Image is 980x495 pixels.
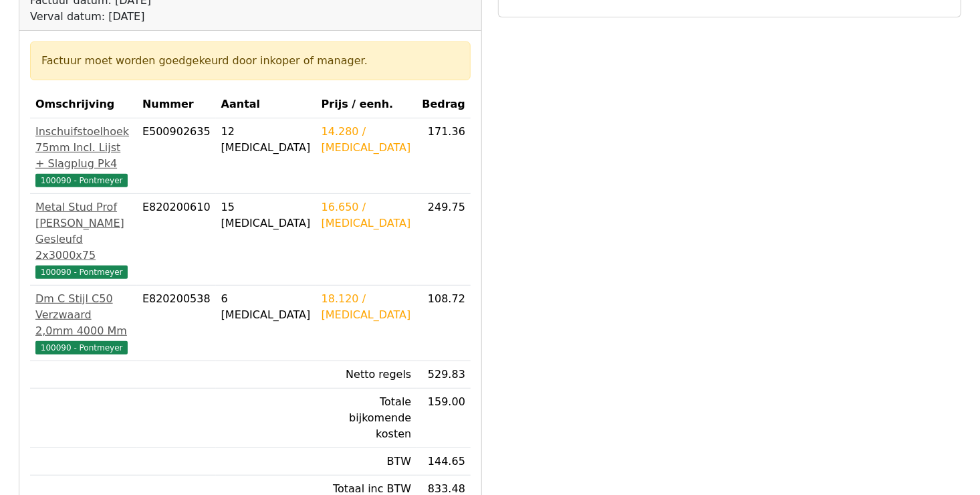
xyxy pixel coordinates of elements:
div: 15 [MEDICAL_DATA] [221,199,311,231]
div: Dm C Stijl C50 Verzwaard 2,0mm 4000 Mm [35,291,132,339]
div: Inschuifstoelhoek 75mm Incl. Lijst + Slagplug Pk4 [35,124,132,172]
span: 100090 - Pontmeyer [35,341,128,355]
th: Aantal [216,91,316,118]
th: Omschrijving [30,91,137,118]
td: E500902635 [137,118,216,194]
td: Netto regels [316,361,417,389]
td: 529.83 [416,361,471,389]
span: 100090 - Pontmeyer [35,174,128,187]
a: Inschuifstoelhoek 75mm Incl. Lijst + Slagplug Pk4100090 - Pontmeyer [35,124,132,188]
div: 18.120 / [MEDICAL_DATA] [322,291,412,323]
td: Totale bijkomende kosten [316,389,417,448]
td: BTW [316,448,417,476]
td: 171.36 [416,118,471,194]
div: 6 [MEDICAL_DATA] [221,291,311,323]
a: Dm C Stijl C50 Verzwaard 2,0mm 4000 Mm100090 - Pontmeyer [35,291,132,355]
div: Verval datum: [DATE] [30,9,249,25]
div: 14.280 / [MEDICAL_DATA] [322,124,412,156]
td: 249.75 [416,194,471,286]
div: Metal Stud Prof [PERSON_NAME] Gesleufd 2x3000x75 [35,199,132,264]
div: 16.650 / [MEDICAL_DATA] [322,199,412,231]
td: E820200538 [137,286,216,361]
th: Prijs / eenh. [316,91,417,118]
a: Metal Stud Prof [PERSON_NAME] Gesleufd 2x3000x75100090 - Pontmeyer [35,199,132,280]
td: 144.65 [416,448,471,476]
td: E820200610 [137,194,216,286]
span: 100090 - Pontmeyer [35,266,128,279]
div: 12 [MEDICAL_DATA] [221,124,311,156]
th: Nummer [137,91,216,118]
td: 108.72 [416,286,471,361]
td: 159.00 [416,389,471,448]
th: Bedrag [416,91,471,118]
div: Factuur moet worden goedgekeurd door inkoper of manager. [41,53,459,69]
